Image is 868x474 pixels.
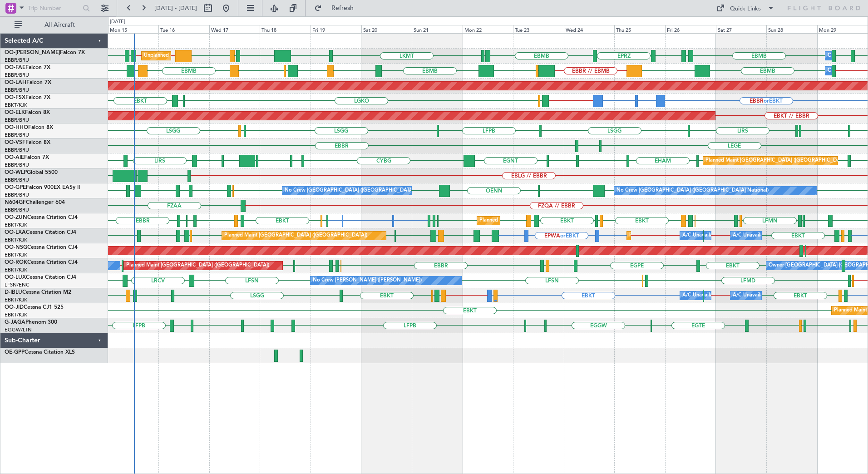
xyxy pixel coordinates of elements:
[224,229,367,242] div: Planned Maint [GEOGRAPHIC_DATA] ([GEOGRAPHIC_DATA])
[310,1,365,15] button: Refresh
[5,290,22,295] span: D-IBLU
[730,5,761,14] div: Quick Links
[5,320,25,325] span: G-JAGA
[324,5,362,11] span: Refresh
[5,260,78,265] a: OO-ROKCessna Citation CJ4
[682,229,851,242] div: A/C Unavailable [GEOGRAPHIC_DATA] ([GEOGRAPHIC_DATA] National)
[5,110,25,115] span: OO-ELK
[24,22,96,28] span: All Aircraft
[766,25,817,33] div: Sun 28
[5,117,29,123] a: EBBR/BRU
[5,222,27,228] a: EBKT/KJK
[209,25,260,33] div: Wed 17
[682,289,851,302] div: A/C Unavailable [GEOGRAPHIC_DATA] ([GEOGRAPHIC_DATA] National)
[5,260,27,265] span: OO-ROK
[5,230,26,235] span: OO-LXA
[5,281,30,288] a: LFSN/ENC
[260,25,311,33] div: Thu 18
[564,25,615,33] div: Wed 24
[5,155,49,160] a: OO-AIEFalcon 7X
[5,50,60,55] span: OO-[PERSON_NAME]
[5,192,29,198] a: EBBR/BRU
[5,162,29,168] a: EBBR/BRU
[5,245,27,250] span: OO-NSG
[110,18,125,26] div: [DATE]
[5,200,26,205] span: N604GF
[5,102,27,109] a: EBKT/KJK
[463,25,513,33] div: Mon 22
[5,170,27,175] span: OO-WLP
[513,25,564,33] div: Tue 23
[5,296,27,303] a: EBKT/KJK
[629,229,735,242] div: Planned Maint Kortrijk-[GEOGRAPHIC_DATA]
[5,147,29,153] a: EBBR/BRU
[412,25,463,33] div: Sun 21
[5,305,64,310] a: OO-JIDCessna CJ1 525
[5,125,53,130] a: OO-HHOFalcon 8X
[5,65,25,70] span: OO-FAE
[5,72,29,79] a: EBBR/BRU
[10,18,99,32] button: All Aircraft
[5,185,26,190] span: OO-GPE
[5,110,50,115] a: OO-ELKFalcon 8X
[144,49,315,63] div: Unplanned Maint [GEOGRAPHIC_DATA] ([GEOGRAPHIC_DATA] National)
[5,155,24,160] span: OO-AIE
[5,215,27,220] span: OO-ZUN
[5,200,65,205] a: N604GFChallenger 604
[5,57,29,64] a: EBBR/BRU
[285,184,437,197] div: No Crew [GEOGRAPHIC_DATA] ([GEOGRAPHIC_DATA] National)
[5,275,76,280] a: OO-LUXCessna Citation CJ4
[5,326,32,333] a: EGGW/LTN
[712,1,779,15] button: Quick Links
[361,25,412,33] div: Sat 20
[5,185,80,190] a: OO-GPEFalcon 900EX EASy II
[126,259,269,272] div: Planned Maint [GEOGRAPHIC_DATA] ([GEOGRAPHIC_DATA])
[5,80,26,85] span: OO-LAH
[5,65,50,70] a: OO-FAEFalcon 7X
[311,25,361,33] div: Fri 19
[5,170,58,175] a: OO-WLPGlobal 5500
[5,207,29,213] a: EBBR/BRU
[5,350,75,355] a: OE-GPPCessna Citation XLS
[5,177,29,183] a: EBBR/BRU
[665,25,716,33] div: Fri 26
[154,4,197,12] span: [DATE] - [DATE]
[5,140,50,145] a: OO-VSFFalcon 8X
[5,87,29,94] a: EBBR/BRU
[5,245,78,250] a: OO-NSGCessna Citation CJ4
[479,214,585,227] div: Planned Maint Kortrijk-[GEOGRAPHIC_DATA]
[614,25,665,33] div: Thu 25
[5,140,25,145] span: OO-VSF
[5,252,27,258] a: EBKT/KJK
[5,132,29,138] a: EBBR/BRU
[817,25,868,33] div: Mon 29
[5,95,25,100] span: OO-FSX
[5,215,78,220] a: OO-ZUNCessna Citation CJ4
[5,80,51,85] a: OO-LAHFalcon 7X
[28,1,80,15] input: Trip Number
[5,305,24,310] span: OO-JID
[108,25,159,33] div: Mon 15
[5,290,71,295] a: D-IBLUCessna Citation M2
[5,311,27,318] a: EBKT/KJK
[5,95,50,100] a: OO-FSXFalcon 7X
[705,154,848,168] div: Planned Maint [GEOGRAPHIC_DATA] ([GEOGRAPHIC_DATA])
[5,275,26,280] span: OO-LUX
[5,125,28,130] span: OO-HHO
[5,267,27,273] a: EBKT/KJK
[733,229,770,242] div: A/C Unavailable
[158,25,209,33] div: Tue 16
[5,237,27,243] a: EBKT/KJK
[5,350,25,355] span: OE-GPP
[313,274,422,287] div: No Crew [PERSON_NAME] ([PERSON_NAME])
[5,230,76,235] a: OO-LXACessna Citation CJ4
[5,50,85,55] a: OO-[PERSON_NAME]Falcon 7X
[716,25,767,33] div: Sat 27
[616,184,769,197] div: No Crew [GEOGRAPHIC_DATA] ([GEOGRAPHIC_DATA] National)
[5,320,57,325] a: G-JAGAPhenom 300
